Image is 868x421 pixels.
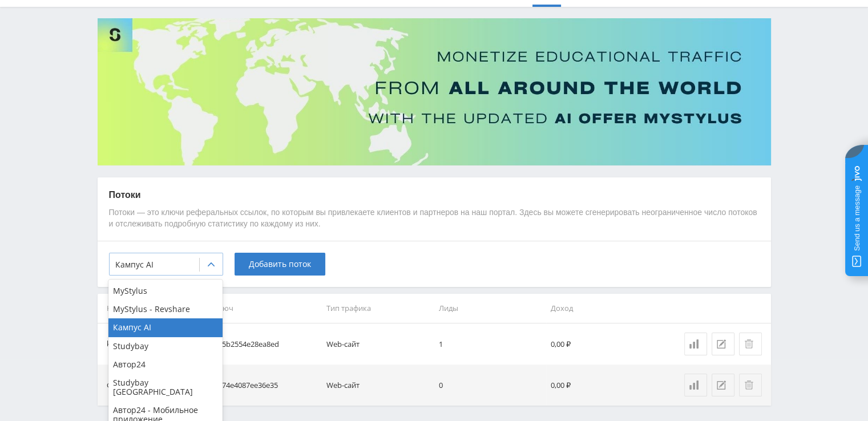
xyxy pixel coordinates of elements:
div: Кампус AI [108,318,223,337]
button: Удалить [739,374,762,396]
td: 0,00 ₽ [546,365,659,406]
td: 935b2554e28ea8ed [209,323,322,365]
td: 0674e4087ee36e35 [209,365,322,406]
div: MyStylus - Revshare [108,300,223,318]
td: Web-сайт [322,365,434,406]
th: Тип трафика [322,294,434,323]
th: Название [98,294,210,323]
button: Редактировать [712,333,734,355]
th: Ключ [209,294,322,323]
th: Лиды [434,294,546,323]
div: default [107,379,131,392]
td: 1 [434,323,546,365]
button: Редактировать [712,374,734,396]
a: Статистика [684,374,707,396]
button: Добавить поток [235,253,325,276]
div: Автор24 [108,355,223,374]
span: Добавить поток [249,260,311,269]
button: Удалить [739,333,762,355]
div: Studybay [108,337,223,355]
p: Потоки — это ключи реферальных ссылок, по которым вы привлекаете клиентов и партнеров на наш порт... [109,207,760,229]
td: 0 [434,365,546,406]
p: Потоки [109,189,760,201]
a: Статистика [684,333,707,355]
img: Banner [98,18,771,165]
td: Web-сайт [322,323,434,365]
div: MyStylus [108,282,223,300]
th: Доход [546,294,659,323]
div: Studybay [GEOGRAPHIC_DATA] [108,374,223,401]
div: kampus promocode [107,338,176,351]
td: 0,00 ₽ [546,323,659,365]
